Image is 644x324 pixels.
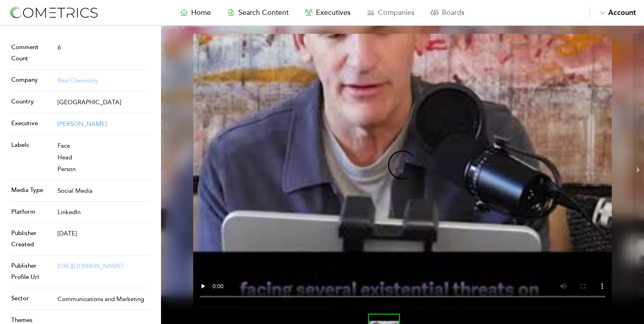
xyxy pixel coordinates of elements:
[11,185,54,196] p: Media Type
[58,77,98,84] a: Real Chemistry
[11,260,54,283] p: Publisher Profile Url
[191,8,211,17] span: Home
[316,8,351,17] span: Executives
[238,8,289,17] span: Search Content
[423,7,473,18] a: Boards
[11,74,54,86] p: Company
[58,206,150,218] p: LinkedIn
[378,8,415,17] span: Companies
[58,228,150,239] p: [DATE]
[633,34,644,305] button: next slide / item
[11,96,54,107] p: Country
[11,42,54,64] p: Comment Count
[11,206,54,218] p: Platform
[608,8,636,17] span: Account
[11,228,54,250] p: Publisher Created
[590,7,636,18] button: Account
[58,42,150,53] p: 6
[11,140,54,151] p: Labels
[11,293,54,304] p: Sector
[58,99,121,106] span: [GEOGRAPHIC_DATA]
[359,7,423,18] a: Companies
[58,120,107,128] a: [PERSON_NAME]
[219,7,297,18] a: Search Content
[58,154,72,161] span: Head
[8,5,99,20] img: logo-refresh-RPX2ODFg.svg
[11,118,54,129] p: Executive
[58,295,144,303] span: Communications and Marketing
[58,262,123,270] a: [URL][DOMAIN_NAME]
[58,165,76,173] span: Person
[442,8,464,17] span: Boards
[58,142,70,149] span: Face
[172,7,219,18] a: Home
[297,7,359,18] a: Executives
[58,187,93,194] span: Social Media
